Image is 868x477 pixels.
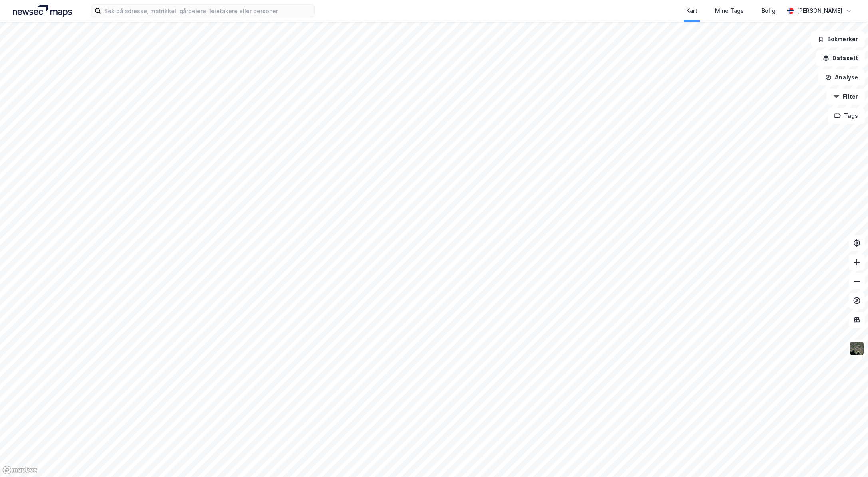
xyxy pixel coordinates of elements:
iframe: Chat Widget [828,439,868,477]
img: logo.a4113a55bc3d86da70a041830d287a7e.svg [13,5,72,17]
input: Søk på adresse, matrikkel, gårdeiere, leietakere eller personer [101,5,314,17]
div: Mine Tags [715,6,744,16]
div: Kontrollprogram for chat [828,439,868,477]
button: Tags [828,108,865,124]
button: Datasett [816,50,865,66]
div: Kart [686,6,697,16]
div: [PERSON_NAME] [797,6,842,16]
a: Mapbox homepage [2,465,38,475]
div: Bolig [761,6,775,16]
button: Filter [826,89,865,105]
img: 9k= [849,341,864,356]
button: Bokmerker [811,31,865,47]
button: Analyse [818,69,865,85]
